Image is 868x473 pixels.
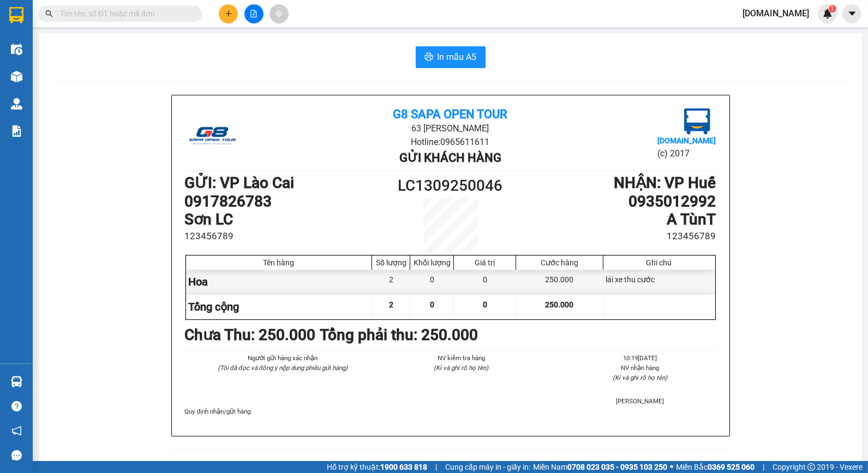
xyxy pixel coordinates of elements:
b: GỬI : VP Lào Cai [185,174,295,192]
span: Miền Nam [533,461,667,473]
div: Ghi chú [606,258,713,267]
div: Cước hàng [519,258,600,267]
span: printer [424,52,433,63]
div: Quy định nhận/gửi hàng : [185,407,716,416]
button: caret-down [842,4,861,23]
img: icon-new-feature [823,9,833,19]
strong: 1900 633 818 [380,463,427,471]
img: warehouse-icon [11,98,22,110]
i: (Kí và ghi rõ họ tên) [434,364,488,372]
b: Gửi khách hàng [399,151,501,165]
div: Khối lượng [413,258,451,267]
img: solution-icon [11,125,22,137]
img: warehouse-icon [11,376,22,387]
button: printerIn mẫu A5 [416,46,486,68]
h1: 0935012992 [517,192,716,211]
button: plus [219,4,238,23]
div: Tên hàng [189,258,369,267]
div: Số lượng [375,258,407,267]
span: 2 [389,300,393,309]
div: 0 [410,270,454,294]
span: 1 [830,5,834,13]
span: Cung cấp máy in - giấy in: [445,461,530,473]
img: warehouse-icon [11,71,22,82]
h1: Sơn LC [185,210,384,229]
b: Tổng phải thu: 250.000 [320,326,478,344]
li: Hotline: 0965611611 [273,135,627,149]
div: 2 [372,270,410,294]
img: logo-vxr [9,7,23,23]
li: 123456789 [185,229,384,244]
i: (Kí và ghi rõ họ tên) [613,374,667,381]
span: 0 [483,300,487,309]
span: Miền Bắc [676,461,755,473]
strong: 0708 023 035 - 0935 103 250 [567,463,667,471]
li: 10:19[DATE] [564,353,716,363]
h1: 0917826783 [185,192,384,211]
div: 250.000 [516,270,603,294]
li: (c) 2017 [657,147,716,160]
span: copyright [807,463,815,471]
input: Tìm tên, số ĐT hoặc mã đơn [60,8,189,20]
img: logo.jpg [185,108,240,163]
b: G8 SAPA OPEN TOUR [393,107,507,121]
sup: 1 [829,5,836,13]
img: warehouse-icon [11,44,22,55]
b: [DOMAIN_NAME] [657,136,716,145]
div: 0 [454,270,516,294]
img: logo.jpg [684,108,710,135]
button: file-add [244,4,264,23]
span: question-circle [11,401,22,411]
li: 123456789 [517,229,716,244]
span: search [45,10,53,17]
span: Tổng cộng [189,300,240,313]
li: Người gửi hàng xác nhận [207,353,359,363]
i: (Tôi đã đọc và đồng ý nộp dung phiếu gửi hàng) [218,364,348,372]
li: 63 [PERSON_NAME] [273,122,627,135]
span: message [11,450,22,460]
span: ⚪️ [670,465,673,469]
span: Hỗ trợ kỹ thuật: [327,461,427,473]
strong: 0369 525 060 [708,463,755,471]
h1: LC1309250046 [384,174,517,198]
div: Hoa [186,270,373,294]
span: plus [225,10,232,17]
span: In mẫu A5 [438,50,477,64]
span: notification [11,426,22,436]
b: Chưa Thu : 250.000 [185,326,316,344]
li: NV nhận hàng [564,363,716,373]
h1: A TùnT [517,210,716,229]
div: Giá trị [457,258,513,267]
li: NV kiểm tra hàng [385,353,537,363]
span: [DOMAIN_NAME] [734,7,818,20]
div: lái xe thu cước [603,270,715,294]
span: aim [275,10,283,17]
span: 250.000 [545,300,573,309]
b: NHẬN : VP Huế [614,174,716,192]
span: caret-down [847,9,857,19]
span: 0 [430,300,434,309]
span: file-add [250,10,258,17]
li: [PERSON_NAME] [564,396,716,406]
span: | [435,461,437,473]
button: aim [270,4,289,23]
span: | [763,461,764,473]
